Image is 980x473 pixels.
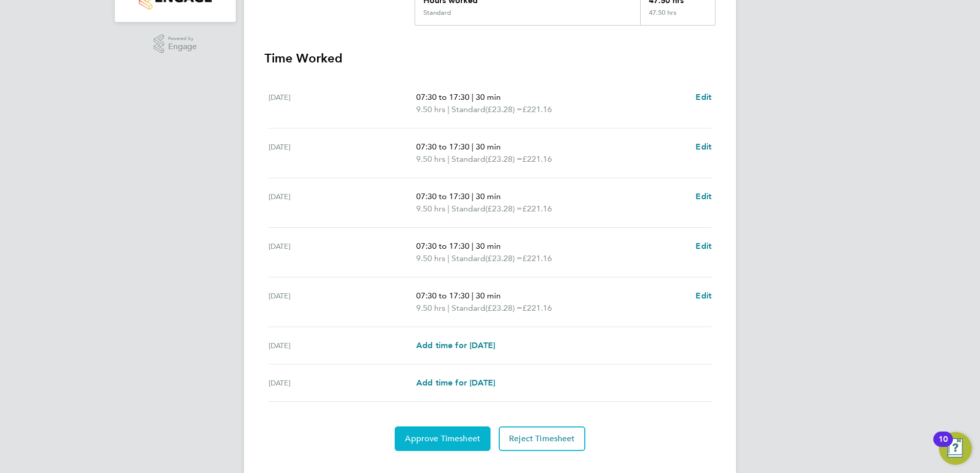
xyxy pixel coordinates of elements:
span: 9.50 hrs [416,253,445,263]
span: | [447,204,450,213]
span: | [472,241,474,251]
button: Open Resource Center, 10 new notifications [939,432,972,465]
span: (£23.28) = [485,253,522,263]
span: Reject Timesheet [509,434,575,444]
div: [DATE] [269,290,416,314]
div: Standard [423,9,451,17]
span: Standard [452,302,485,314]
span: | [447,253,450,263]
a: Edit [696,190,711,203]
span: 30 min [476,191,501,201]
span: | [472,92,474,102]
span: | [447,154,450,164]
span: £221.16 [522,204,552,213]
span: | [472,291,474,300]
span: Edit [696,241,711,251]
span: 07:30 to 17:30 [416,291,469,300]
div: [DATE] [269,339,416,352]
span: 30 min [476,241,501,251]
div: 47.50 hrs [640,9,715,25]
a: Edit [696,91,711,103]
span: Add time for [DATE] [416,378,495,388]
button: Approve Timesheet [395,426,491,451]
span: | [447,303,450,313]
span: 07:30 to 17:30 [416,142,469,152]
span: | [447,104,450,114]
span: Standard [452,252,485,265]
a: Add time for [DATE] [416,377,495,389]
span: 07:30 to 17:30 [416,92,469,102]
a: Edit [696,240,711,252]
span: £221.16 [522,303,552,313]
span: 9.50 hrs [416,303,445,313]
span: 30 min [476,92,501,102]
span: Edit [696,291,711,300]
span: 9.50 hrs [416,154,445,164]
span: Edit [696,142,711,152]
a: Edit [696,290,711,302]
button: Reject Timesheet [499,426,585,451]
div: 10 [938,439,948,453]
span: 9.50 hrs [416,104,445,114]
a: Add time for [DATE] [416,339,495,352]
span: Standard [452,153,485,165]
span: Powered by [168,34,197,43]
span: (£23.28) = [485,204,522,213]
span: £221.16 [522,253,552,263]
span: Standard [452,103,485,116]
h3: Time Worked [264,50,716,67]
span: (£23.28) = [485,303,522,313]
div: [DATE] [269,377,416,389]
div: [DATE] [269,141,416,165]
span: (£23.28) = [485,104,522,114]
div: [DATE] [269,190,416,215]
span: Edit [696,191,711,201]
span: | [472,142,474,152]
span: 30 min [476,142,501,152]
span: Approve Timesheet [405,434,480,444]
span: Edit [696,92,711,102]
span: 9.50 hrs [416,204,445,213]
span: (£23.28) = [485,154,522,164]
span: 07:30 to 17:30 [416,241,469,251]
a: Powered byEngage [154,34,197,54]
span: Add time for [DATE] [416,340,495,350]
span: £221.16 [522,104,552,114]
div: [DATE] [269,91,416,116]
span: 30 min [476,291,501,300]
span: Engage [168,42,197,51]
span: | [472,191,474,201]
div: [DATE] [269,240,416,265]
span: £221.16 [522,154,552,164]
a: Edit [696,141,711,153]
span: 07:30 to 17:30 [416,191,469,201]
span: Standard [452,203,485,215]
